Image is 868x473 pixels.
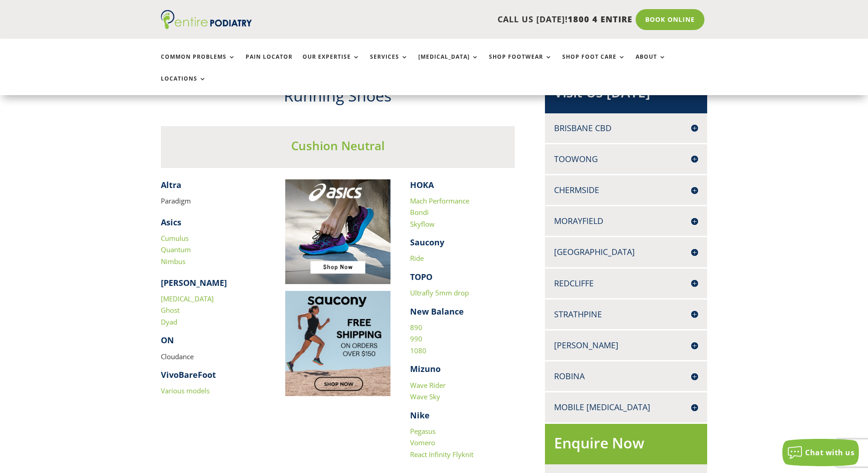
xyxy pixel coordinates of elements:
[370,54,408,73] a: Services
[161,277,227,288] strong: [PERSON_NAME]
[161,294,214,303] a: [MEDICAL_DATA]
[410,237,444,248] strong: Saucony
[410,323,422,332] a: 890
[410,410,430,421] strong: Nike
[161,54,236,73] a: Common Problems
[410,271,432,282] strong: TOPO
[161,195,266,207] p: Paradigm
[554,184,698,196] h4: Chermside
[410,450,473,459] a: React Infinity Flyknit
[161,76,206,95] a: Locations
[161,257,185,266] a: Nimbus
[161,245,191,254] a: Quantum
[303,54,360,73] a: Our Expertise
[161,369,216,380] strong: VivoBareFoot
[554,122,698,134] h4: Brisbane CBD
[410,392,440,401] a: Wave Sky
[554,246,698,258] h4: [GEOGRAPHIC_DATA]
[161,137,515,158] h3: Cushion Neutral
[418,54,479,73] a: [MEDICAL_DATA]
[410,381,446,390] a: Wave Rider
[568,14,632,25] span: 1800 4 ENTIRE
[246,54,293,73] a: Pain Locator
[554,402,698,413] h4: Mobile [MEDICAL_DATA]
[554,153,698,165] h4: Toowong
[782,439,859,466] button: Chat with us
[161,85,515,112] h2: Running Shoes
[161,386,210,395] a: Various models
[161,179,181,190] strong: Altra
[161,317,177,326] a: Dyad
[410,288,469,297] a: Ultrafly 5mm drop
[285,179,390,285] img: Image to click to buy ASIC shoes online
[161,22,252,31] a: Entire Podiatry
[410,334,422,343] a: 990
[410,208,429,217] a: Bondi
[161,10,252,29] img: logo (1)
[805,448,854,458] span: Chat with us
[161,335,174,346] strong: ON
[410,196,469,205] a: Mach Performance
[161,217,181,228] strong: Asics
[636,9,704,30] a: Book Online
[410,438,435,447] a: Vomero
[554,278,698,289] h4: Redcliffe
[161,179,266,195] h4: ​
[161,351,266,370] p: Cloudance
[410,179,434,190] strong: HOKA
[410,427,436,436] a: Pegasus
[489,54,552,73] a: Shop Footwear
[287,14,632,25] p: CALL US [DATE]!
[161,234,189,243] a: Cumulus
[410,306,464,317] strong: New Balance
[554,371,698,382] h4: Robina
[410,254,424,263] a: Ride
[410,346,426,355] a: 1080
[410,363,441,374] strong: Mizuno
[562,54,626,73] a: Shop Foot Care
[554,433,698,458] h2: Enquire Now
[410,219,435,229] a: Skyflow
[636,54,666,73] a: About
[554,340,698,351] h4: [PERSON_NAME]
[554,215,698,227] h4: Morayfield
[161,305,180,315] a: Ghost
[554,309,698,320] h4: Strathpine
